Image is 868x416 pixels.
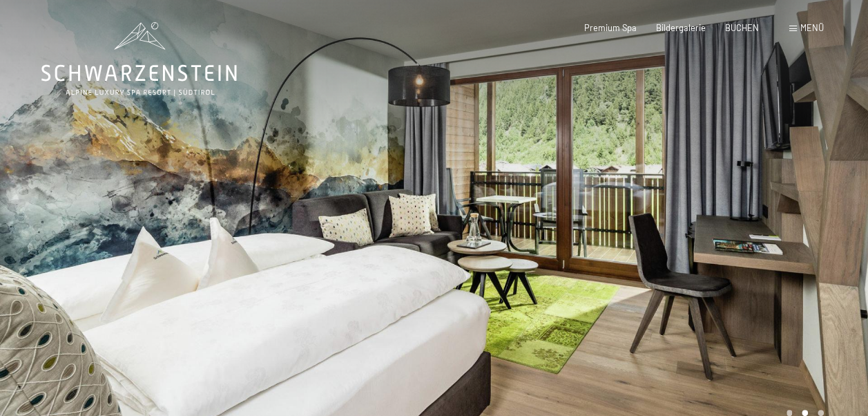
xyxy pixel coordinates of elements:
a: Premium Spa [584,22,637,33]
span: Menü [800,22,824,33]
a: Bildergalerie [656,22,706,33]
a: BUCHEN [725,22,759,33]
